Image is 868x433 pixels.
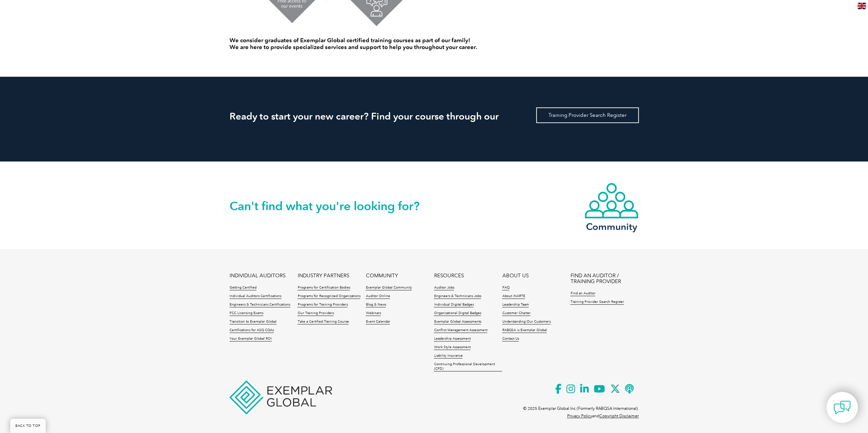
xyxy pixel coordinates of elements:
[570,300,624,305] a: Training Provider Search Register
[584,182,639,231] a: Community
[230,328,274,333] a: Certifications for ASQ CQAs
[297,303,348,307] a: Programs for Training Providers
[230,381,332,414] img: Exemplar Global
[567,412,639,420] p: and
[434,273,464,279] a: RESOURCES
[230,303,290,307] a: Engineers & Technicians Certifications
[230,320,277,324] a: Transition to Exemplar Global
[366,320,390,324] a: Event Calendar
[366,311,381,316] a: Webinars
[10,419,46,433] a: BACK TO TOP
[230,337,272,341] a: Your Exemplar Global ROI
[434,328,487,333] a: Conflict Management Assessment
[536,107,639,123] a: Training Provider Search Register
[502,273,528,279] a: ABOUT US
[230,311,263,316] a: FCC Licensing Exams
[434,362,502,371] a: Continuing Professional Development (CPD)
[434,337,470,341] a: Leadership Assessment
[230,285,256,290] a: Getting Certified
[297,320,349,324] a: Take a Certified Training Course
[366,303,386,307] a: Blog & News
[502,303,529,307] a: Leadership Team
[434,285,454,290] a: Auditor Jobs
[523,405,639,412] p: © 2025 Exemplar Global Inc (Formerly RABQSA International).
[570,273,638,284] a: FIND AN AUDITOR / TRAINING PROVIDER
[230,201,434,212] h2: Can't find what you're looking for?
[297,285,350,290] a: Programs for Certification Bodies
[599,414,639,418] a: Copyright Disclaimer
[297,294,360,299] a: Programs for Recognized Organizations
[297,311,334,316] a: Our Training Providers
[434,311,481,316] a: Organizational Digital Badges
[434,345,470,350] a: Work Style Assessment
[434,294,481,299] a: Engineers & Technicians Jobs
[502,285,509,290] a: FAQ
[584,222,639,231] h3: Community
[857,3,866,9] img: en
[502,328,547,333] a: RABQSA is Exemplar Global
[567,414,592,418] a: Privacy Policy
[230,294,281,299] a: Individual Auditors Certifications
[434,303,473,307] a: Individual Digital Badges
[502,320,550,324] a: Understanding Our Customers
[502,294,525,299] a: About iNARTE
[366,294,390,299] a: Auditor Online
[366,273,398,279] a: COMMUNITY
[570,291,595,296] a: Find an Auditor
[297,273,349,279] a: INDUSTRY PARTNERS
[230,273,285,279] a: INDIVIDUAL AUDITORS
[434,320,481,324] a: Exemplar Global Assessments
[584,182,639,219] img: icon-community.webp
[502,311,530,316] a: Customer Charter
[230,37,516,50] h4: We consider graduates of Exemplar Global certified training courses as part of our family! We are...
[434,354,462,358] a: Liability Insurance
[834,399,851,416] img: contact-chat.png
[230,111,639,122] h2: Ready to start your new career? Find your course through our
[502,337,519,341] a: Contact Us
[366,285,412,290] a: Exemplar Global Community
